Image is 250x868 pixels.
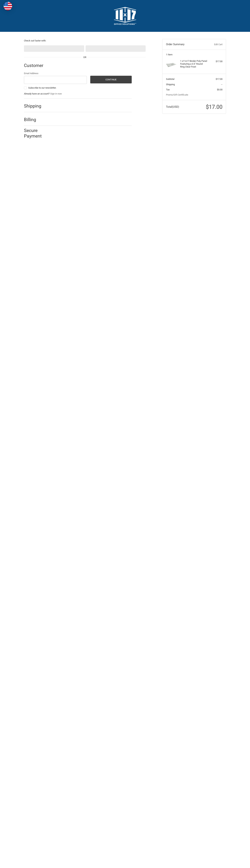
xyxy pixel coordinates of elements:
h4: 1 x 11x17 Binder Poly Panel Featuring a 0.5" Round Ring Clear Frost [180,60,207,68]
h3: Order Summary [166,43,205,46]
span: $17.00 [206,104,222,110]
span: $0.00 [217,88,222,91]
h2: Customer [24,63,45,68]
h2: Secure Payment [24,128,48,139]
a: Edit Cart [205,43,222,46]
span: $17.00 [216,78,222,80]
h2: Billing [24,117,45,122]
div: $17.00 [208,60,222,63]
span: Subtotal [166,78,174,80]
p: Already have an account? [24,92,132,96]
label: Email Address [24,72,87,75]
span: Subscribe to our newsletter. [28,86,56,89]
button: Continue [90,76,132,83]
span: Total (USD) [166,105,179,108]
h3: 1 Item [166,53,222,56]
a: Sign in now [50,92,62,95]
a: Promo/Gift Certificate [166,93,188,96]
span: Tax [166,88,170,91]
img: 11x17.com [114,7,136,25]
span: -- [221,83,222,86]
span: Shipping [166,83,175,86]
p: Check out faster with: [24,39,146,43]
img: duty and tax information for United States [4,2,12,10]
span: OR [81,56,88,59]
h2: Shipping [24,103,45,109]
